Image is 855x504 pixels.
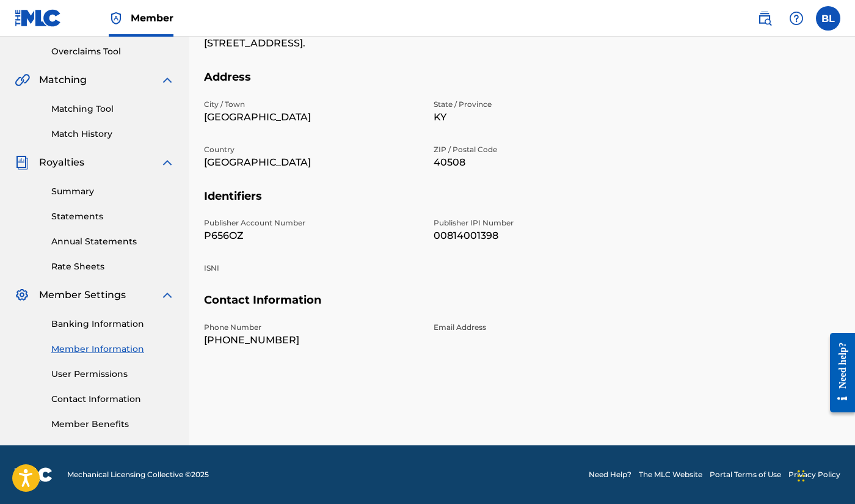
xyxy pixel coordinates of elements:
a: Privacy Policy [788,469,840,480]
a: Member Information [51,343,175,356]
iframe: Resource Center [821,323,855,423]
span: Member Settings [39,288,126,302]
p: City / Town [204,99,419,110]
a: Annual Statements [51,235,175,248]
p: [STREET_ADDRESS]. [204,36,419,51]
img: expand [160,73,175,87]
div: User Menu [816,6,840,31]
span: Royalties [39,155,84,170]
div: Drag [798,458,805,494]
p: Email Address [434,322,649,333]
a: The MLC Website [639,469,702,480]
img: Royalties [15,155,29,170]
h5: Address [204,70,840,99]
p: Publisher IPI Number [434,217,649,228]
p: KY [434,110,649,125]
a: Rate Sheets [51,260,175,273]
img: expand [160,155,175,170]
p: Publisher Account Number [204,217,419,228]
img: help [789,11,804,26]
iframe: Chat Widget [794,445,855,504]
a: Match History [51,128,175,141]
a: Member Benefits [51,418,175,431]
span: Mechanical Licensing Collective © 2025 [67,469,209,480]
h5: Contact Information [204,293,840,322]
h5: Identifiers [204,189,840,218]
p: ISNI [204,263,419,274]
img: search [757,11,772,26]
img: MLC Logo [15,9,62,27]
p: [GEOGRAPHIC_DATA] [204,110,419,125]
a: Summary [51,185,175,198]
a: Need Help? [589,469,631,480]
p: Phone Number [204,322,419,333]
p: ZIP / Postal Code [434,144,649,155]
p: 40508 [434,155,649,170]
p: [GEOGRAPHIC_DATA] [204,155,419,170]
a: Statements [51,210,175,223]
a: Portal Terms of Use [710,469,781,480]
a: Banking Information [51,318,175,331]
img: expand [160,288,175,302]
span: Matching [39,73,87,87]
a: Matching Tool [51,103,175,115]
a: Overclaims Tool [51,45,175,58]
p: State / Province [434,99,649,110]
div: Help [784,6,809,31]
a: Contact Information [51,393,175,406]
p: 00814001398 [434,228,649,243]
img: Member Settings [15,288,29,302]
p: Country [204,144,419,155]
span: Member [131,11,173,25]
img: Top Rightsholder [109,11,123,26]
a: User Permissions [51,368,175,381]
p: P656OZ [204,228,419,243]
img: Matching [15,73,30,87]
p: [PHONE_NUMBER] [204,333,419,348]
img: logo [15,467,53,482]
a: Public Search [752,6,777,31]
